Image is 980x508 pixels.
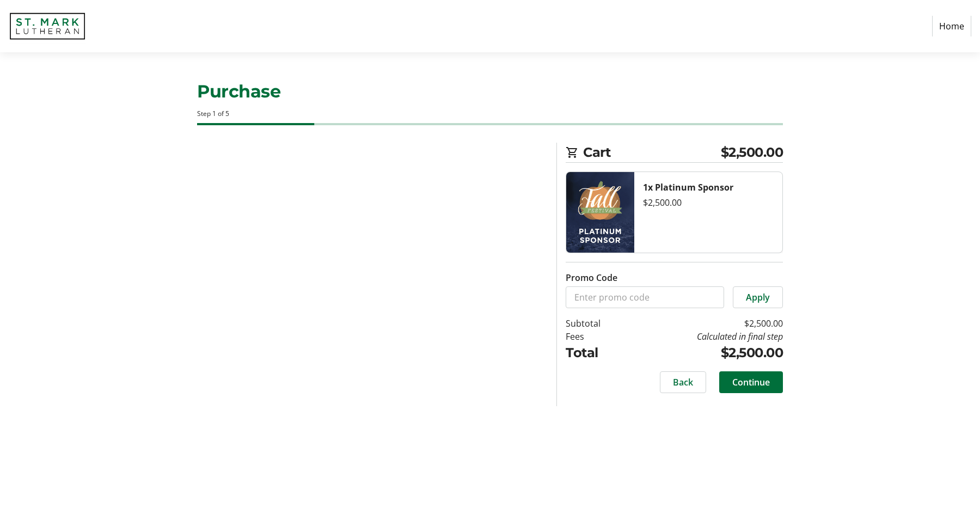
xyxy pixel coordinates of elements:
strong: 1x Platinum Sponsor [643,181,733,193]
td: Calculated in final step [628,330,783,343]
h1: Purchase [197,78,783,105]
div: Step 1 of 5 [197,109,783,119]
td: Total [566,343,628,363]
img: Platinum Sponsor [566,172,634,253]
button: Apply [733,286,783,308]
label: Promo Code [566,271,617,284]
span: Apply [746,291,770,304]
input: Enter promo code [566,286,724,308]
span: Continue [732,376,770,389]
td: $2,500.00 [628,343,783,363]
td: $2,500.00 [628,317,783,330]
button: Back [660,371,706,393]
a: Home [932,16,971,36]
img: St. Mark Lutheran School's Logo [9,4,86,48]
button: Continue [719,371,783,393]
span: Back [673,376,693,389]
span: Cart [583,143,721,162]
div: $2,500.00 [643,196,774,209]
td: Subtotal [566,317,628,330]
span: $2,500.00 [721,143,783,162]
td: Fees [566,330,628,343]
